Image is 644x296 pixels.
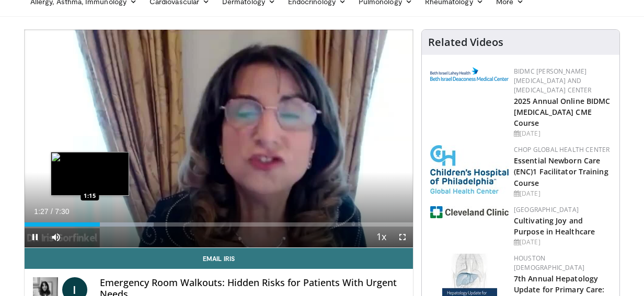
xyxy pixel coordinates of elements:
[25,222,413,227] div: Progress Bar
[51,152,129,196] img: image.jpeg
[514,67,592,94] a: BIDMC [PERSON_NAME][MEDICAL_DATA] and [MEDICAL_DATA] Center
[51,207,53,216] span: /
[34,207,48,216] span: 1:27
[430,145,509,194] img: 8fbf8b72-0f77-40e1-90f4-9648163fd298.jpg.150x105_q85_autocrop_double_scale_upscale_version-0.2.jpg
[25,248,413,269] a: Email Iris
[514,129,611,138] div: [DATE]
[45,227,66,247] button: Mute
[514,145,609,154] a: CHOP Global Health Center
[25,30,413,248] video-js: Video Player
[55,207,69,216] span: 7:30
[371,227,392,247] button: Playback Rate
[514,96,610,128] a: 2025 Annual Online BIDMC [MEDICAL_DATA] CME Course
[514,254,584,272] a: Houston [DEMOGRAPHIC_DATA]
[25,227,45,247] button: Pause
[514,205,579,214] a: [GEOGRAPHIC_DATA]
[514,189,611,198] div: [DATE]
[514,216,595,236] a: Cultivating Joy and Purpose in Healthcare
[428,36,503,49] h4: Related Videos
[514,238,611,247] div: [DATE]
[514,156,608,187] a: Essential Newborn Care (ENC)1 Facilitator Training Course
[430,206,509,218] img: 1ef99228-8384-4f7a-af87-49a18d542794.png.150x105_q85_autocrop_double_scale_upscale_version-0.2.jpg
[392,227,413,247] button: Fullscreen
[430,67,509,81] img: c96b19ec-a48b-46a9-9095-935f19585444.png.150x105_q85_autocrop_double_scale_upscale_version-0.2.png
